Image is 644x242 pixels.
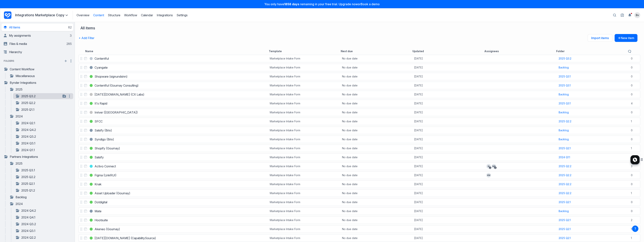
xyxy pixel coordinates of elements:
[95,110,138,115] a: Inriver ([GEOGRAPHIC_DATA])
[95,227,120,231] span: Akeneo (Gournay)
[559,84,571,87] a: 2025 Q3.1
[486,173,491,176] span: KM
[177,13,188,17] a: Settings
[1,59,16,63] span: folders
[559,200,571,204] a: 2025 Q2.1
[95,236,156,240] span: [DATE][DOMAIN_NAME] (CapabilitySource)
[15,13,69,17] summary: Integrations Marketplace Copy
[492,164,496,169] span: MP
[559,218,571,222] div: 2025 Q2.1
[66,42,72,46] div: 285
[79,34,94,42] button: + Add Filter
[95,182,101,186] a: Knak
[342,236,358,240] div: No due date
[414,75,423,78] span: [DATE]
[95,200,107,204] a: Dotdigital
[15,94,61,98] a: 2025 Q3.2
[342,111,358,114] div: No due date
[342,66,358,69] div: No due date
[15,107,72,112] a: 2025 Q1.1
[4,24,72,31] a: All items82
[95,92,144,97] h3: [DATE][DOMAIN_NAME] (CX Labs)
[414,146,423,150] span: [DATE]
[4,32,72,39] a: My assignments3
[342,93,358,96] div: No due date
[486,164,491,167] span: IK
[15,235,72,240] a: 2024 Q2.2
[95,173,116,177] h3: Figma (LinkRUI)
[636,13,639,17] span: Bv
[95,101,107,106] span: It's Rapid
[559,227,571,231] div: 2025 Q2.1
[484,49,499,53] button: Assignees
[15,101,72,105] a: 2025 Q2.2
[559,128,569,132] a: Backlog
[95,128,112,133] a: Salsify (Brix)
[10,195,72,199] a: Backlog
[414,227,423,231] span: [DATE]
[559,164,571,168] a: 2025 Q2.2
[559,75,571,78] a: 2025 Q3.1
[414,57,423,60] span: [DATE]
[10,87,72,92] a: 2025
[95,209,101,213] a: Mate
[627,12,633,18] button: Toggle the notification sidebar
[342,164,358,168] div: No due date
[9,42,27,46] span: Files & media
[559,57,571,60] a: 2025 Q3.2
[95,137,114,142] h3: Syndigo (Brix)
[559,137,569,141] a: Backlog
[341,49,353,53] button: Next due
[342,173,358,177] div: No due date
[62,94,66,98] button: Create new folder inside 2025 Q3.2
[486,173,491,177] span: KM
[414,173,423,177] span: [DATE]
[15,215,72,220] a: 2024 Q4.1
[95,83,139,88] a: Contentful (Gournay Consulting)
[95,164,116,169] h3: Activo Connect
[67,94,72,98] button: More actions for 2025 Q3.2
[342,209,358,213] div: No due date
[93,13,104,17] a: Content
[15,181,72,186] a: 2025 Q2.1
[342,84,358,87] div: No due date
[342,75,358,78] div: No due date
[95,56,109,61] a: Contentful
[634,12,640,18] summary: View profile menu
[412,49,424,53] button: Updated
[556,49,565,53] button: Folder
[4,154,72,159] a: Partners Integrations
[4,67,72,71] a: Content Workflow
[80,26,97,30] div: All items
[15,121,72,125] a: 2024 Q2.1
[9,34,31,37] span: My assignments
[95,146,120,151] h3: Shopify (Gournay)
[10,114,72,119] a: 2024
[492,164,496,167] span: MP
[15,188,72,193] a: 2025 Q1.2
[414,236,423,240] span: [DATE]
[108,13,120,17] a: Structure
[559,93,569,96] a: Backlog
[269,49,282,53] button: Template
[95,155,104,160] h3: Salsify
[95,74,127,79] a: Shopware (signundsinn)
